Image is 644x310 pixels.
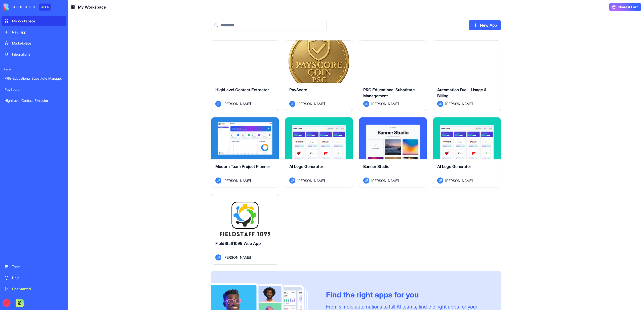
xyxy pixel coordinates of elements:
a: New app [2,27,66,37]
a: BETA [4,4,51,11]
span: [PERSON_NAME] [371,178,399,183]
span: JR [437,178,443,184]
span: JR [437,101,443,107]
span: Banner Studio [363,164,389,169]
a: Get Started [2,284,66,294]
span: [PERSON_NAME] [297,178,325,183]
span: AI Logo Generator [289,164,323,169]
span: JR [363,178,369,184]
div: PayScore [5,87,63,92]
a: Help [2,273,66,283]
span: HighLevel Contact Extractor [215,87,269,92]
div: New app [12,30,63,35]
div: Marketplace [12,41,63,46]
span: JR [3,299,11,307]
span: [PERSON_NAME] [371,101,399,106]
a: PRG Educational Substitute ManagementJR[PERSON_NAME] [359,40,427,111]
div: Find the right apps for you [326,290,489,299]
span: JR [215,254,221,260]
span: JR [289,101,295,107]
a: PRG Educational Substitute Management [2,73,66,83]
span: Automation Fuel - Usage & Billing [437,87,487,98]
div: Team [12,264,63,269]
div: My Workspace [12,19,63,24]
a: Modern Team Project PlannerJR[PERSON_NAME] [211,117,279,188]
img: logo [4,4,35,11]
div: Help [12,275,63,280]
span: Recent [2,67,66,71]
div: PRG Educational Substitute Management [5,76,63,81]
span: [PERSON_NAME] [223,178,251,183]
span: [PERSON_NAME] [445,101,473,106]
a: Marketplace [2,38,66,48]
a: FieldStaff1099 Web AppJR[PERSON_NAME] [211,194,279,265]
div: BETA [39,4,51,11]
span: My Workspace [78,4,106,10]
a: PayScoreJR[PERSON_NAME] [285,40,353,111]
span: PayScore [289,87,307,92]
span: Modern Team Project Planner [215,164,270,169]
div: Integrations [12,52,63,57]
span: PRG Educational Substitute Management [363,87,415,98]
a: New App [469,20,501,30]
span: JR [215,178,221,184]
span: Share & Earn [618,5,638,10]
a: Automation Fuel - Usage & BillingJR[PERSON_NAME] [433,40,501,111]
a: Team [2,262,66,272]
div: HighLevel Contact Extractor [5,98,63,103]
a: AI Logo GeneratorJR[PERSON_NAME] [285,117,353,188]
span: [PERSON_NAME] [223,101,251,106]
div: Get Started [12,286,63,291]
a: Banner StudioJR[PERSON_NAME] [359,117,427,188]
a: HighLevel Contact Extractor [2,96,66,106]
button: Share & Earn [609,3,641,11]
span: [PERSON_NAME] [297,101,325,106]
a: HighLevel Contact ExtractorJR[PERSON_NAME] [211,40,279,111]
span: AI Logo Generator [437,164,471,169]
a: Integrations [2,49,66,59]
span: [PERSON_NAME] [445,178,473,183]
a: PayScore [2,84,66,95]
span: JR [289,178,295,184]
span: [PERSON_NAME] [223,255,251,260]
span: JR [363,101,369,107]
span: JR [215,101,221,107]
a: My Workspace [2,16,66,26]
span: FieldStaff1099 Web App [215,241,261,246]
a: AI Logo GeneratorJR[PERSON_NAME] [433,117,501,188]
